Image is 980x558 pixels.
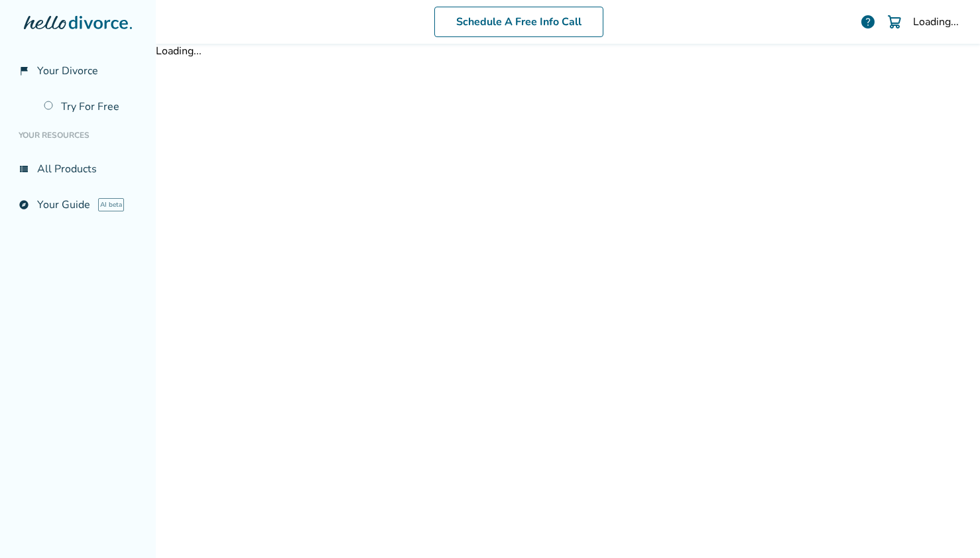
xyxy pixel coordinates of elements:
[860,14,876,30] a: help
[434,7,603,37] a: Schedule A Free Info Call
[11,190,145,220] a: exploreYour GuideAI beta
[19,199,29,210] span: explore
[156,44,980,58] div: Loading...
[887,14,902,30] img: Cart
[19,164,29,174] span: view_list
[36,91,145,122] a: Try For Free
[98,198,124,211] span: AI beta
[11,154,145,184] a: view_listAll Products
[11,122,145,148] li: Your Resources
[913,15,959,29] div: Loading...
[37,64,98,78] span: Your Divorce
[11,56,145,86] a: flag_2Your Divorce
[19,66,29,76] span: flag_2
